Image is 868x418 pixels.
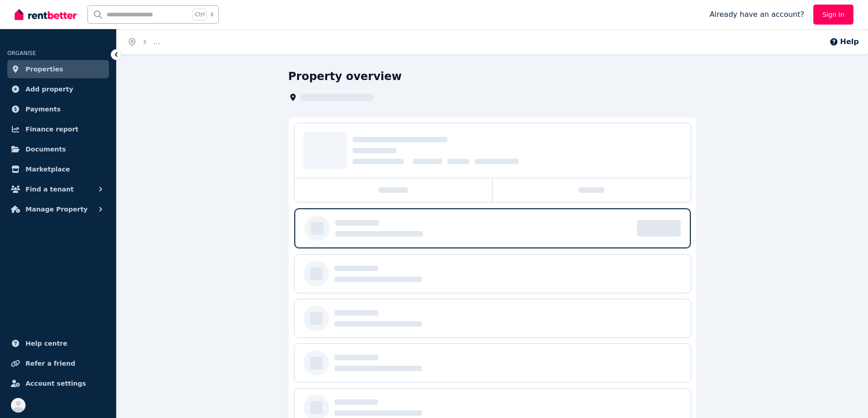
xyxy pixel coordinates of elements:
[26,104,61,115] span: Payments
[26,124,78,135] span: Finance report
[26,204,87,215] span: Manage Property
[7,60,109,78] a: Properties
[26,64,63,75] span: Properties
[26,84,73,95] span: Add property
[7,354,109,373] a: Refer a friend
[153,37,160,46] span: ...
[813,5,853,25] a: Sign In
[26,378,86,389] span: Account settings
[26,164,70,175] span: Marketplace
[211,11,214,18] span: k
[7,80,109,98] a: Add property
[117,29,171,55] nav: Breadcrumb
[26,358,75,369] span: Refer a friend
[7,120,109,138] a: Finance report
[7,140,109,158] a: Documents
[26,144,66,155] span: Documents
[829,36,859,47] button: Help
[26,338,67,349] span: Help centre
[288,69,402,84] h1: Property overview
[7,334,109,353] a: Help centre
[193,9,207,20] span: Ctrl
[7,100,109,118] a: Payments
[7,374,109,393] a: Account settings
[7,160,109,178] a: Marketplace
[7,180,109,198] button: Find a tenant
[7,200,109,218] button: Manage Property
[709,9,804,20] span: Already have an account?
[7,50,36,56] span: ORGANISE
[26,184,74,195] span: Find a tenant
[15,8,77,21] img: RentBetter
